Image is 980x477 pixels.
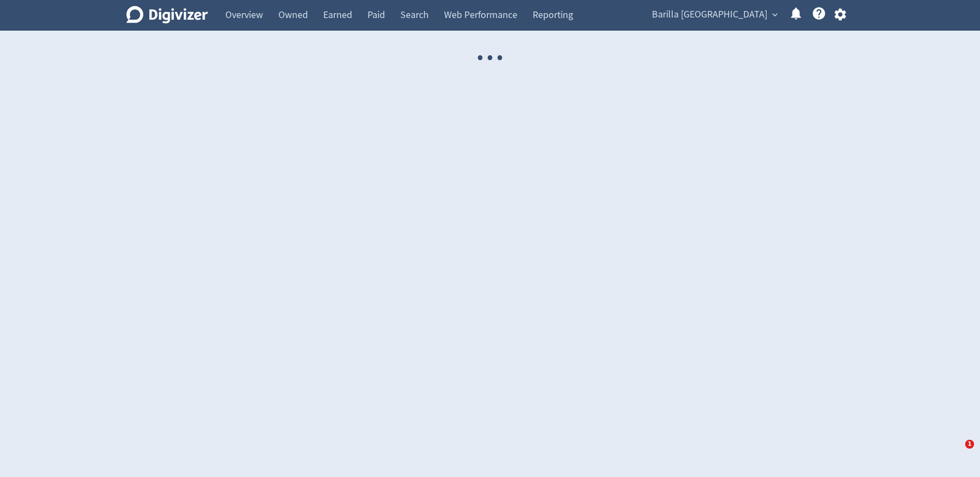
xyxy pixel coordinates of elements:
span: · [485,31,495,86]
span: Barilla [GEOGRAPHIC_DATA] [652,6,767,24]
iframe: Intercom live chat [943,440,969,466]
span: 1 [965,440,974,449]
span: · [475,31,485,86]
span: expand_more [770,10,780,20]
span: · [495,31,505,86]
button: Barilla [GEOGRAPHIC_DATA] [648,6,780,24]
